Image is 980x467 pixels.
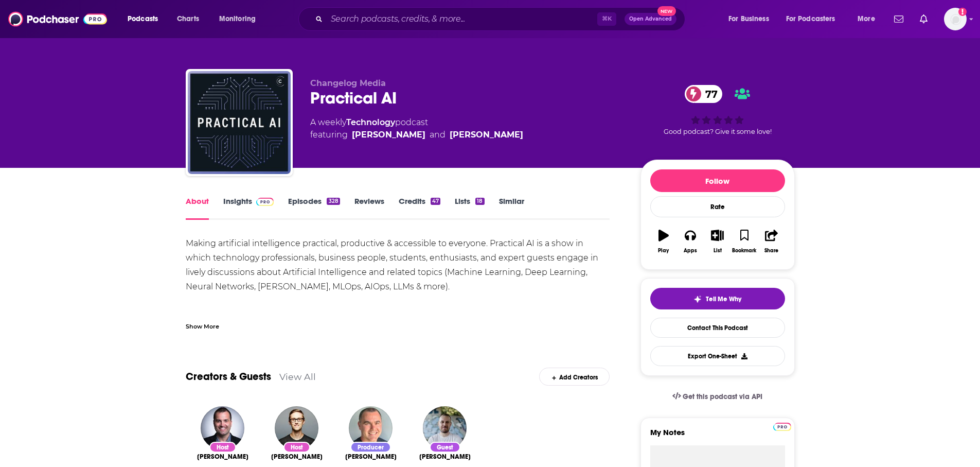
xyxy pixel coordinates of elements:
div: Making artificial intelligence practical, productive & accessible to everyone. Practical AI is a ... [186,236,610,352]
a: Contact This Podcast [650,318,785,338]
a: Episodes328 [288,196,340,220]
button: Open AdvancedNew [625,13,676,25]
div: Play [658,248,669,254]
div: Apps [684,248,697,254]
button: tell me why sparkleTell Me Why [650,288,785,309]
span: ⌘ K [597,12,616,26]
a: InsightsPodchaser Pro [223,196,274,220]
a: Reviews [354,196,384,220]
button: open menu [850,11,888,27]
img: tell me why sparkle [693,295,702,303]
svg: Add a profile image [958,8,967,16]
a: Jerod Santo [345,453,397,461]
img: Podchaser Pro [773,423,791,431]
span: featuring [310,129,523,141]
button: open menu [779,11,850,27]
a: Charts [170,11,205,27]
img: Podchaser Pro [256,198,274,206]
img: Podchaser - Follow, Share and Rate Podcasts [8,9,107,29]
a: Show notifications dropdown [890,10,907,28]
a: Tivadar Danka [419,453,471,461]
a: Get this podcast via API [664,384,771,409]
a: Show notifications dropdown [916,10,932,28]
span: Changelog Media [310,78,386,88]
img: Tivadar Danka [423,406,467,450]
span: and [430,129,446,141]
a: Lists18 [455,196,484,220]
div: Producer [350,442,391,453]
div: Guest [430,442,460,453]
button: List [704,223,730,260]
span: [PERSON_NAME] [345,453,397,461]
a: Chris Benson [352,129,425,141]
span: Podcasts [128,12,158,26]
div: 328 [327,198,340,205]
button: Play [650,223,677,260]
div: 47 [431,198,440,205]
span: [PERSON_NAME] [197,453,248,461]
div: A weekly podcast [310,116,523,141]
span: 77 [695,85,723,103]
a: About [186,196,209,220]
div: Host [283,442,310,453]
div: Bookmark [732,248,756,254]
div: Add Creators [539,368,610,386]
span: Monitoring [219,12,256,26]
div: Host [209,442,236,453]
img: Chris Benson [201,406,244,450]
div: Search podcasts, credits, & more... [308,7,695,31]
img: Jerod Santo [349,406,393,450]
span: For Business [728,12,769,26]
a: Daniel Whitenack [450,129,523,141]
button: Bookmark [731,223,758,260]
span: Good podcast? Give it some love! [664,128,772,135]
button: Share [758,223,785,260]
div: 18 [475,198,484,205]
button: Follow [650,169,785,192]
span: Tell Me Why [706,295,741,303]
div: Rate [650,196,785,217]
button: Show profile menu [944,8,967,30]
div: List [714,248,722,254]
a: 77 [685,85,723,103]
button: Apps [677,223,704,260]
button: Export One-Sheet [650,346,785,366]
span: [PERSON_NAME] [419,453,471,461]
input: Search podcasts, credits, & more... [327,11,597,27]
a: View All [279,371,316,382]
div: Share [764,248,778,254]
button: open menu [120,11,171,27]
span: New [657,6,676,16]
a: Technology [346,117,395,127]
button: open menu [212,11,269,27]
span: Get this podcast via API [683,392,762,401]
a: Chris Benson [197,453,248,461]
span: [PERSON_NAME] [271,453,323,461]
div: 77Good podcast? Give it some love! [640,78,795,142]
label: My Notes [650,427,785,445]
button: open menu [721,11,782,27]
a: Credits47 [399,196,440,220]
a: Similar [499,196,524,220]
span: For Podcasters [786,12,835,26]
a: Pro website [773,421,791,431]
span: Charts [177,12,199,26]
span: More [858,12,875,26]
span: Logged in as kindrieri [944,8,967,30]
span: Open Advanced [629,16,672,22]
a: Creators & Guests [186,370,271,383]
img: Practical AI [188,71,291,174]
img: User Profile [944,8,967,30]
img: Daniel Whitenack [275,406,318,450]
a: Daniel Whitenack [271,453,323,461]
